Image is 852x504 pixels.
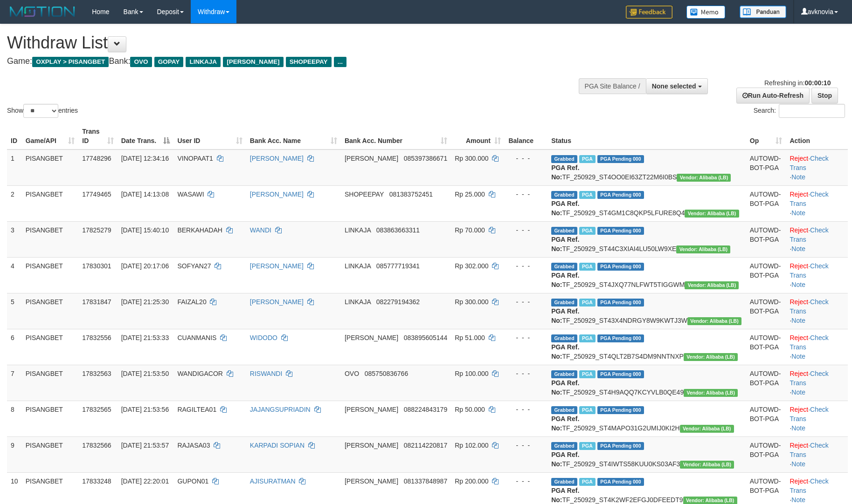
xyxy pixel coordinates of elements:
[779,104,845,118] input: Search:
[186,57,221,67] span: LINKAJA
[684,389,738,397] span: Vendor URL: https://dashboard.q2checkout.com/secure
[22,257,78,293] td: PISANGBET
[551,370,577,378] span: Grabbed
[455,477,488,485] span: Rp 200.000
[341,123,451,150] th: Bank Acc. Number: activate to sort column ascending
[551,236,579,252] b: PGA Ref. No:
[551,379,579,396] b: PGA Ref. No:
[121,191,169,198] span: [DATE] 14:13:08
[177,298,206,306] span: FAIZAL20
[250,155,304,162] a: [PERSON_NAME]
[82,334,111,341] span: 17832556
[579,442,596,450] span: Marked by avknovia
[626,6,672,19] img: Feedback.jpg
[551,227,577,235] span: Grabbed
[7,150,22,186] td: 1
[547,221,746,257] td: TF_250929_ST44C3XIAI4LU50LW9XE
[740,6,786,18] img: panduan.png
[676,245,730,253] span: Vendor URL: https://dashboard.q2checkout.com/secure
[786,221,848,257] td: · ·
[121,226,169,234] span: [DATE] 15:40:10
[597,155,644,163] span: PGA Pending
[790,298,808,306] a: Reject
[121,155,169,162] span: [DATE] 12:34:16
[250,370,282,377] a: RISWANDI
[764,79,831,87] span: Refreshing in:
[551,155,577,163] span: Grabbed
[790,406,828,422] a: Check Trans
[345,334,398,341] span: [PERSON_NAME]
[455,370,488,377] span: Rp 100.000
[250,298,304,306] a: [PERSON_NAME]
[508,405,544,414] div: - - -
[579,334,596,342] span: Marked by avknovia
[455,155,488,162] span: Rp 300.000
[404,442,447,449] span: Copy 082114220817 to clipboard
[597,442,644,450] span: PGA Pending
[746,257,786,293] td: AUTOWD-BOT-PGA
[177,155,213,162] span: VINOPAAT1
[177,334,216,341] span: CUANMANIS
[547,150,746,186] td: TF_250929_ST4OO0EI63ZT22M6I0BS
[508,297,544,306] div: - - -
[547,329,746,365] td: TF_250929_ST4QLT2B7S4DM9NNTNXP
[345,226,371,234] span: LINKAJA
[455,298,488,306] span: Rp 300.000
[22,293,78,329] td: PISANGBET
[376,298,420,306] span: Copy 082279194362 to clipboard
[508,225,544,235] div: - - -
[286,57,332,67] span: SHOPEEPAY
[365,370,408,377] span: Copy 085750836766 to clipboard
[177,442,210,449] span: RAJASA03
[579,478,596,486] span: Marked by avknovia
[791,209,805,217] a: Note
[786,150,848,186] td: · ·
[451,123,505,150] th: Amount: activate to sort column ascending
[804,79,831,87] strong: 00:00:10
[680,461,734,469] span: Vendor URL: https://dashboard.q2checkout.com/secure
[551,478,577,486] span: Grabbed
[579,191,596,199] span: Marked by avkjunita
[118,123,174,150] th: Date Trans.: activate to sort column descending
[547,365,746,401] td: TF_250929_ST4H9AQQ7KCYVLB0QE49
[82,442,111,449] span: 17832566
[652,82,696,90] span: None selected
[551,164,579,181] b: PGA Ref. No:
[791,460,805,468] a: Note
[177,370,222,377] span: WANDIGACOR
[455,226,485,234] span: Rp 70.000
[597,334,644,342] span: PGA Pending
[746,365,786,401] td: AUTOWD-BOT-PGA
[177,477,208,485] span: GUPON01
[790,370,808,377] a: Reject
[250,477,296,485] a: AJISURATMAN
[791,281,805,288] a: Note
[791,173,805,181] a: Note
[82,155,111,162] span: 17748296
[455,334,485,341] span: Rp 51.000
[121,334,169,341] span: [DATE] 21:53:33
[121,298,169,306] span: [DATE] 21:25:30
[121,406,169,413] span: [DATE] 21:53:56
[786,365,848,401] td: · ·
[746,221,786,257] td: AUTOWD-BOT-PGA
[22,365,78,401] td: PISANGBET
[551,191,577,199] span: Grabbed
[505,123,547,150] th: Balance
[121,262,169,270] span: [DATE] 20:17:06
[551,334,577,342] span: Grabbed
[736,88,810,103] a: Run Auto-Refresh
[508,261,544,271] div: - - -
[455,442,488,449] span: Rp 102.000
[790,334,808,341] a: Reject
[786,257,848,293] td: · ·
[7,221,22,257] td: 3
[790,298,828,315] a: Check Trans
[790,191,828,207] a: Check Trans
[404,477,447,485] span: Copy 081337848987 to clipboard
[82,298,111,306] span: 17831847
[790,226,808,234] a: Reject
[508,441,544,450] div: - - -
[790,226,828,243] a: Check Trans
[22,221,78,257] td: PISANGBET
